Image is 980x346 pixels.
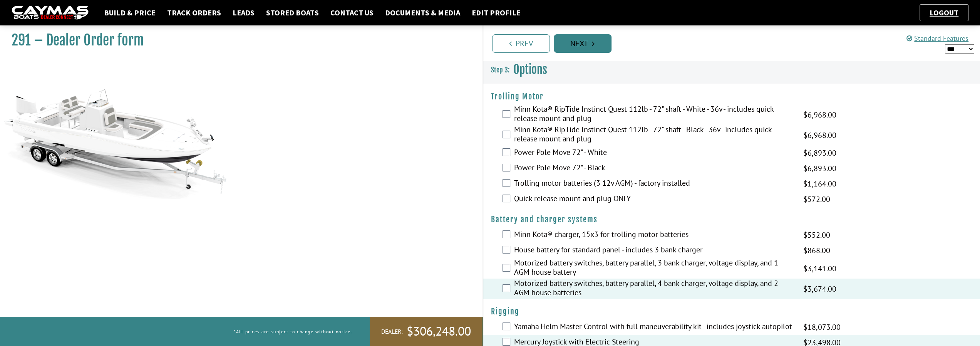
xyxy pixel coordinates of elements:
span: $6,893.00 [803,163,836,174]
label: Minn Kota® RipTide Instinct Quest 112lb - 72" shaft - White - 36v - includes quick release mount ... [514,104,794,125]
label: Minn Kota® charger, 15x3 for trolling motor batteries [514,230,794,241]
label: House battery for standard panel - includes 3 bank charger [514,245,794,256]
a: Standard Features [906,34,968,43]
span: $6,968.00 [803,129,836,141]
a: Contact Us [327,8,377,18]
span: Dealer: [381,328,403,336]
label: Motorized battery switches, battery parallel, 4 bank charger, voltage display, and 2 AGM house ba... [514,279,794,299]
label: Motorized battery switches, battery parallel, 3 bank charger, voltage display, and 1 AGM house ba... [514,258,794,279]
label: Power Pole Move 72" - Black [514,163,794,174]
a: Stored Boats [262,8,323,18]
h4: Battery and charger systems [491,215,973,224]
a: Edit Profile [468,8,524,18]
a: Prev [492,34,550,53]
h1: 291 – Dealer Order form [12,32,463,49]
span: $18,073.00 [803,321,841,333]
span: $6,893.00 [803,147,836,159]
a: Documents & Media [381,8,464,18]
span: $3,141.00 [803,263,836,274]
a: Track Orders [163,8,225,18]
label: Quick release mount and plug ONLY [514,194,794,205]
label: Power Pole Move 72" - White [514,148,794,159]
a: Dealer:$306,248.00 [370,317,482,346]
span: $6,968.00 [803,109,836,121]
a: Logout [926,8,962,17]
span: $868.00 [803,245,830,256]
p: *All prices are subject to change without notice. [234,325,352,338]
a: Next [554,34,611,53]
label: Yamaha Helm Master Control with full maneuverability kit - includes joystick autopilot [514,322,794,333]
span: $306,248.00 [407,323,471,339]
h4: Trolling Motor [491,92,973,101]
span: $3,674.00 [803,283,836,295]
a: Leads [229,8,258,18]
a: Build & Price [100,8,159,18]
span: $572.00 [803,193,830,205]
img: caymas-dealer-connect-2ed40d3bc7270c1d8d7ffb4b79bf05adc795679939227970def78ec6f6c03838.gif [12,6,89,20]
h4: Rigging [491,307,973,316]
span: $552.00 [803,229,830,241]
label: Minn Kota® RipTide Instinct Quest 112lb - 72" shaft - Black - 36v - includes quick release mount ... [514,125,794,145]
label: Trolling motor batteries (3 12v AGM) - factory installed [514,178,794,190]
span: $1,164.00 [803,178,836,190]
